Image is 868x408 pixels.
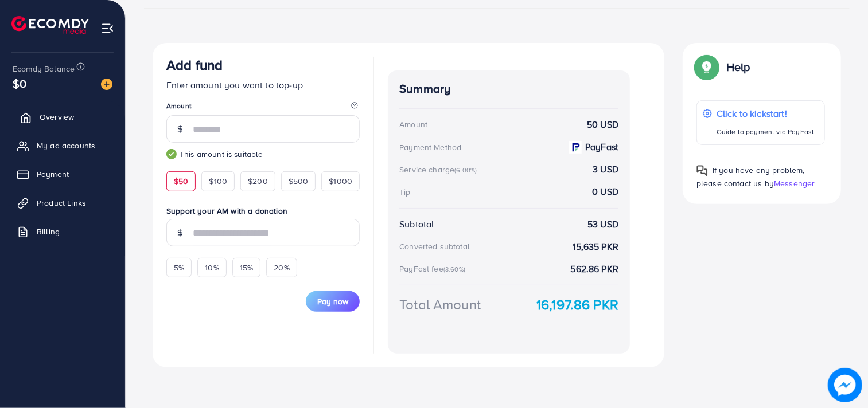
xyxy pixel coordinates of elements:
[828,368,862,402] img: image
[536,295,618,315] strong: 16,197.86 PKR
[399,186,410,198] div: Tip
[399,164,480,175] div: Service charge
[166,148,360,160] small: This amount is suitable
[399,295,481,315] div: Total Amount
[717,125,814,139] p: Guide to payment via PayFast
[9,134,116,157] a: My ad accounts
[317,296,348,307] span: Pay now
[166,101,360,115] legend: Amount
[399,263,469,274] div: PayFast fee
[9,220,116,243] a: Billing
[11,16,89,34] img: logo
[587,118,618,131] strong: 50 USD
[166,149,177,159] img: guide
[240,262,253,273] span: 15%
[696,165,708,176] img: Popup guide
[274,262,289,273] span: 20%
[101,22,114,35] img: menu
[399,218,434,231] div: Subtotal
[399,119,427,130] div: Amount
[399,82,618,96] h4: Summary
[37,226,60,237] span: Billing
[37,140,95,151] span: My ad accounts
[443,265,465,274] small: (3.60%)
[289,175,309,187] span: $500
[696,164,805,189] span: If you have any problem, please contact us by
[592,185,618,198] strong: 0 USD
[40,111,74,123] span: Overview
[717,107,814,120] p: Click to kickstart!
[248,175,268,187] span: $200
[13,75,26,92] span: $0
[399,241,470,252] div: Converted subtotal
[571,262,619,276] strong: 562.86 PKR
[166,57,223,73] h3: Add fund
[166,205,360,217] label: Support your AM with a donation
[37,168,69,180] span: Payment
[166,78,360,92] p: Enter amount you want to top-up
[101,79,112,90] img: image
[9,191,116,214] a: Product Links
[13,63,75,74] span: Ecomdy Balance
[573,240,619,253] strong: 15,635 PKR
[174,262,184,273] span: 5%
[209,175,227,187] span: $100
[174,175,188,187] span: $50
[399,142,461,153] div: Payment Method
[726,60,750,74] p: Help
[306,291,360,312] button: Pay now
[696,57,717,77] img: Popup guide
[585,140,618,154] strong: PayFast
[37,197,86,209] span: Product Links
[569,141,582,154] img: payment
[329,175,352,187] span: $1000
[774,178,815,189] span: Messenger
[205,262,219,273] span: 10%
[9,163,116,186] a: Payment
[9,105,116,128] a: Overview
[454,166,477,175] small: (6.00%)
[587,218,618,231] strong: 53 USD
[593,163,618,176] strong: 3 USD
